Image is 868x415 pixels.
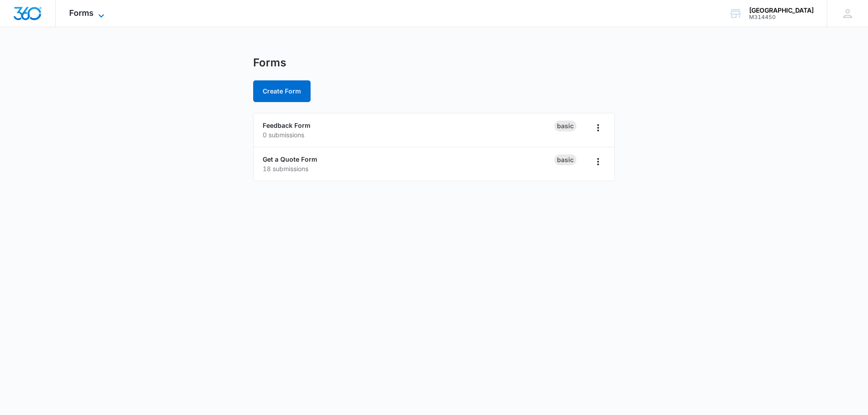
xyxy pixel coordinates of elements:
[69,8,94,18] span: Forms
[591,121,605,135] button: Overflow Menu
[253,56,286,70] h1: Forms
[263,121,311,129] a: Feedback Form
[554,121,576,131] div: Basic
[263,164,554,173] p: 18 submissions
[253,80,311,102] button: Create Form
[749,14,814,20] div: account id
[591,154,605,169] button: Overflow Menu
[749,7,814,14] div: account name
[554,154,576,165] div: Basic
[263,155,317,163] a: Get a Quote Form
[263,130,554,140] p: 0 submissions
